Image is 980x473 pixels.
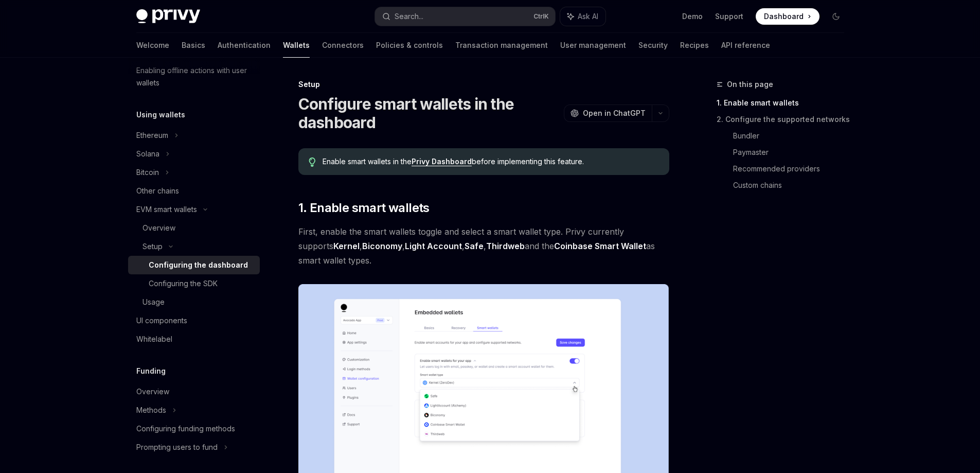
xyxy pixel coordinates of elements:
[733,161,852,177] a: Recommended providers
[828,8,844,25] button: Toggle dark mode
[128,274,260,293] a: Configuring the SDK
[455,33,548,58] a: Transaction management
[682,11,703,22] a: Demo
[764,11,804,22] span: Dashboard
[405,241,462,252] a: Light Account
[136,9,200,24] img: dark logo
[721,33,770,58] a: API reference
[298,224,669,268] span: First, enable the smart wallets toggle and select a smart wallet type. Privy currently supports ,...
[128,311,260,330] a: UI components
[465,241,484,252] a: Safe
[322,33,364,58] a: Connectors
[375,7,555,26] button: Search...CtrlK
[733,144,852,161] a: Paymaster
[142,222,175,234] div: Overview
[298,200,430,216] span: 1. Enable smart wallets
[560,7,605,26] button: Ask AI
[128,219,260,237] a: Overview
[727,78,773,91] span: On this page
[136,386,169,398] div: Overview
[136,64,254,89] div: Enabling offline actions with user wallets
[756,8,819,25] a: Dashboard
[717,95,852,111] a: 1. Enable smart wallets
[554,241,646,252] a: Coinbase Smart Wallet
[128,330,260,348] a: Whitelabel
[638,33,668,58] a: Security
[376,33,443,58] a: Policies & controls
[136,333,172,345] div: Whitelabel
[564,104,652,122] button: Open in ChatGPT
[136,441,218,453] div: Prompting users to fund
[136,148,159,160] div: Solana
[362,241,402,252] a: Biconomy
[136,314,187,327] div: UI components
[717,111,852,128] a: 2. Configure the supported networks
[333,241,360,252] a: Kernel
[136,423,235,435] div: Configuring funding methods
[128,382,260,401] a: Overview
[298,79,669,90] div: Setup
[149,277,218,290] div: Configuring the SDK
[128,61,260,92] a: Enabling offline actions with user wallets
[298,95,560,132] h1: Configure smart wallets in the dashboard
[182,33,205,58] a: Basics
[128,256,260,274] a: Configuring the dashboard
[283,33,310,58] a: Wallets
[136,166,159,179] div: Bitcoin
[486,241,525,252] a: Thirdweb
[560,33,626,58] a: User management
[218,33,271,58] a: Authentication
[136,203,197,216] div: EVM smart wallets
[142,240,163,253] div: Setup
[323,156,658,167] span: Enable smart wallets in the before implementing this feature.
[578,11,598,22] span: Ask AI
[309,157,316,167] svg: Tip
[395,10,423,23] div: Search...
[149,259,248,271] div: Configuring the dashboard
[128,182,260,200] a: Other chains
[136,109,185,121] h5: Using wallets
[583,108,646,118] span: Open in ChatGPT
[680,33,709,58] a: Recipes
[715,11,743,22] a: Support
[136,365,166,377] h5: Funding
[128,293,260,311] a: Usage
[733,128,852,144] a: Bundler
[128,419,260,438] a: Configuring funding methods
[136,33,169,58] a: Welcome
[136,129,168,142] div: Ethereum
[136,185,179,197] div: Other chains
[142,296,165,308] div: Usage
[533,12,549,21] span: Ctrl K
[136,404,166,416] div: Methods
[412,157,472,166] a: Privy Dashboard
[733,177,852,194] a: Custom chains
